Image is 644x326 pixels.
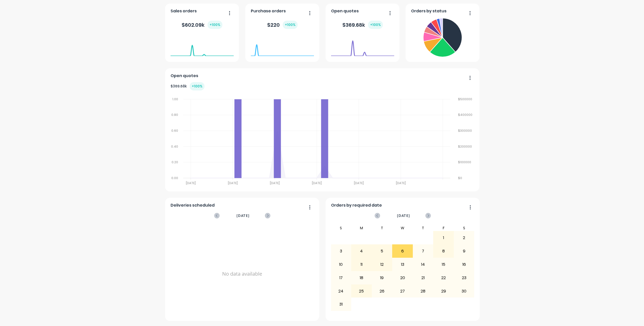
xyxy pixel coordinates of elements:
div: 16 [454,258,474,271]
div: $ 220 [267,21,298,29]
div: 8 [433,245,454,257]
tspan: $100000 [458,160,471,164]
div: 15 [433,258,454,271]
div: T [413,225,433,231]
div: 21 [413,272,433,284]
span: Orders by status [411,8,447,14]
div: 12 [372,258,392,271]
div: 19 [372,272,392,284]
tspan: [DATE] [312,181,322,185]
div: 11 [351,258,372,271]
span: Purchase orders [251,8,286,14]
tspan: 0.00 [171,176,178,180]
span: Deliveries scheduled [171,202,215,208]
tspan: 0.40 [171,144,178,149]
tspan: [DATE] [354,181,364,185]
div: 31 [331,298,351,311]
div: 28 [413,285,433,298]
div: 1 [433,232,454,244]
div: 7 [413,245,433,257]
span: [DATE] [397,213,410,218]
div: 13 [392,258,413,271]
div: 3 [331,245,351,257]
tspan: $500000 [458,97,472,101]
div: T [372,225,392,231]
div: + 100 % [190,82,205,90]
div: W [392,225,413,231]
tspan: 0.20 [172,160,178,164]
div: + 100 % [208,21,222,29]
div: 24 [331,285,351,298]
div: 30 [454,285,474,298]
div: M [351,225,372,231]
div: $ 602.09k [182,21,222,29]
tspan: $400000 [458,113,473,117]
tspan: $0 [458,176,462,180]
div: 22 [433,272,454,284]
div: + 100 % [368,21,383,29]
div: 2 [454,232,474,244]
div: S [331,225,351,231]
div: 18 [351,272,372,284]
div: 9 [454,245,474,257]
span: Open quotes [331,8,359,14]
div: No data available [171,225,314,323]
tspan: $300000 [458,128,472,133]
tspan: [DATE] [396,181,406,185]
div: 26 [372,285,392,298]
div: S [454,225,474,231]
div: 23 [454,272,474,284]
tspan: [DATE] [228,181,238,185]
div: 20 [392,272,413,284]
tspan: $200000 [458,144,472,149]
span: Open quotes [171,73,198,79]
span: Sales orders [171,8,197,14]
div: 6 [392,245,413,257]
tspan: 0.80 [171,113,178,117]
div: $ 369.68k [171,82,205,90]
div: 5 [372,245,392,257]
div: 29 [433,285,454,298]
span: Orders by required date [331,202,382,208]
div: 14 [413,258,433,271]
tspan: 1.00 [172,97,178,101]
div: 25 [351,285,372,298]
tspan: 0.60 [171,128,178,133]
div: 27 [392,285,413,298]
tspan: [DATE] [270,181,280,185]
div: 17 [331,272,351,284]
tspan: [DATE] [186,181,195,185]
div: 10 [331,258,351,271]
div: F [433,225,454,231]
div: $ 369.68k [342,21,383,29]
div: + 100 % [283,21,298,29]
span: [DATE] [236,213,250,218]
div: 4 [351,245,372,257]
